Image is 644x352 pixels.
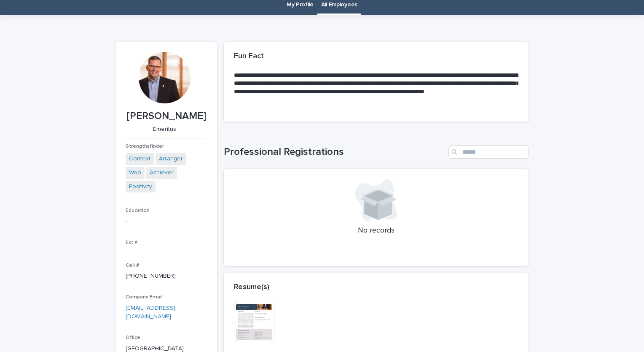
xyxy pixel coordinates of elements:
[126,295,163,300] span: Company Email
[126,208,150,213] span: Education
[150,168,174,177] a: Achiever
[126,217,207,226] p: -
[448,145,529,159] input: Search
[126,335,140,340] span: Office
[129,168,141,177] a: Woo
[129,182,152,191] a: Positivity
[126,305,175,320] a: [EMAIL_ADDRESS][DOMAIN_NAME]
[159,154,183,163] a: Arranger
[129,154,150,163] a: Context
[126,273,176,279] a: [PHONE_NUMBER]
[126,110,207,122] p: [PERSON_NAME]
[126,144,164,149] span: Strengthsfinder
[234,226,518,236] p: No records
[224,146,445,158] h1: Professional Registrations
[126,263,139,268] span: Cell #
[126,126,204,133] p: Emeritus
[126,240,137,245] span: Ext #
[234,283,269,292] h2: Resume(s)
[234,52,264,61] h2: Fun Fact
